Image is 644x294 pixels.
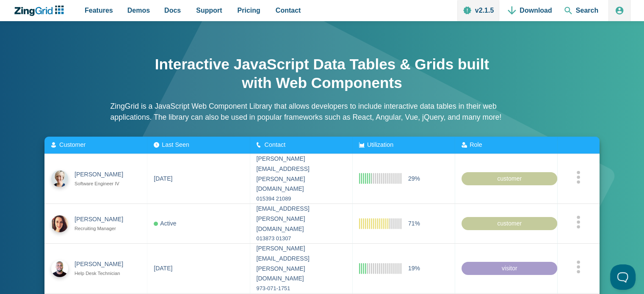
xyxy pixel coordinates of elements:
[462,261,557,275] div: visitor
[238,5,260,16] span: Pricing
[75,269,131,278] div: Help Desk Technician
[153,55,492,92] h1: Interactive JavaScript Data Tables & Grids built with Web Components
[196,5,222,16] span: Support
[408,218,420,228] span: 71%
[264,141,285,148] span: Contact
[154,263,172,273] div: [DATE]
[75,214,131,225] div: [PERSON_NAME]
[256,244,345,284] div: [PERSON_NAME][EMAIL_ADDRESS][PERSON_NAME][DOMAIN_NAME]
[610,264,636,290] iframe: Help Scout Beacon - Open
[256,154,345,194] div: [PERSON_NAME][EMAIL_ADDRESS][PERSON_NAME][DOMAIN_NAME]
[256,234,345,243] div: 013873 01307
[162,141,189,148] span: Last Seen
[111,101,534,123] p: ZingGrid is a JavaScript Web Component Library that allows developers to include interactive data...
[127,5,150,16] span: Demos
[408,263,420,273] span: 19%
[462,172,557,185] div: customer
[59,141,86,148] span: Customer
[470,141,482,148] span: Role
[367,141,393,148] span: Utilization
[164,5,181,16] span: Docs
[256,204,345,234] div: [EMAIL_ADDRESS][PERSON_NAME][DOMAIN_NAME]
[462,217,557,230] div: customer
[75,225,131,233] div: Recruiting Manager
[408,173,420,184] span: 29%
[276,5,301,16] span: Contact
[75,259,131,269] div: [PERSON_NAME]
[154,218,176,228] div: Active
[256,284,345,293] div: 973-071-1751
[14,5,68,16] a: ZingChart Logo. Click to return to the homepage
[75,180,131,188] div: Software Engineer IV
[256,194,345,203] div: 015394 21089
[154,173,172,184] div: [DATE]
[85,5,113,16] span: Features
[75,170,131,180] div: [PERSON_NAME]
